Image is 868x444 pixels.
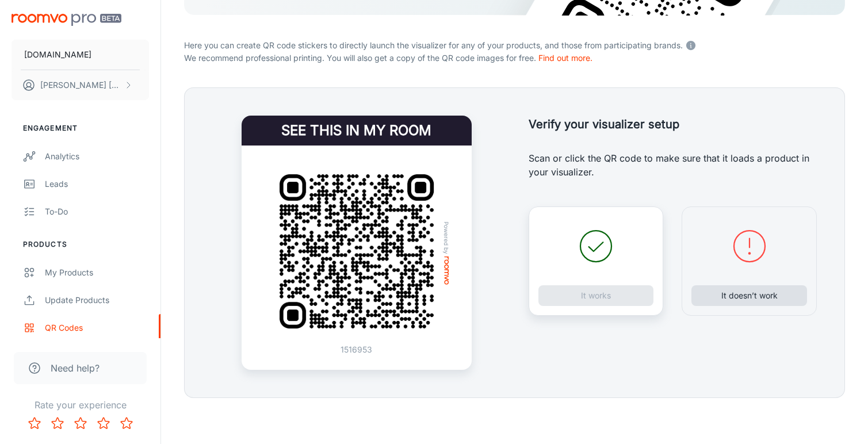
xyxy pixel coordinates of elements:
p: Scan or click the QR code to make sure that it loads a product in your visualizer. [529,151,817,179]
button: [DOMAIN_NAME] [12,40,149,70]
div: Analytics [45,150,149,163]
span: Powered by [441,221,453,254]
div: My Products [45,266,149,279]
button: [PERSON_NAME] [PERSON_NAME] [12,70,149,100]
h5: Verify your visualizer setup [529,116,817,133]
button: It doesn’t work [691,285,807,306]
button: Rate 3 star [69,412,92,435]
h4: See this in my room [242,116,472,146]
span: Need help? [51,361,100,375]
button: Rate 2 star [46,412,69,435]
img: QR Code Example [265,159,449,343]
button: Rate 5 star [115,412,138,435]
p: Here you can create QR code stickers to directly launch the visualizer for any of your products, ... [184,37,845,52]
div: To-do [45,205,149,218]
p: Rate your experience [9,398,151,412]
p: We recommend professional printing. You will also get a copy of the QR code images for free. [184,52,845,64]
p: [DOMAIN_NAME] [24,48,91,61]
img: roomvo [445,257,449,285]
p: [PERSON_NAME] [PERSON_NAME] [40,79,121,91]
button: Rate 1 star [23,412,46,435]
a: Find out more. [538,53,592,63]
div: Leads [45,178,149,190]
p: 1516953 [341,343,372,356]
div: Update Products [45,294,149,307]
div: QR Codes [45,321,149,334]
button: Rate 4 star [92,412,115,435]
a: See this in my roomQR Code ExamplePowered byroomvo1516953 [242,116,472,370]
img: Roomvo PRO Beta [12,14,121,26]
